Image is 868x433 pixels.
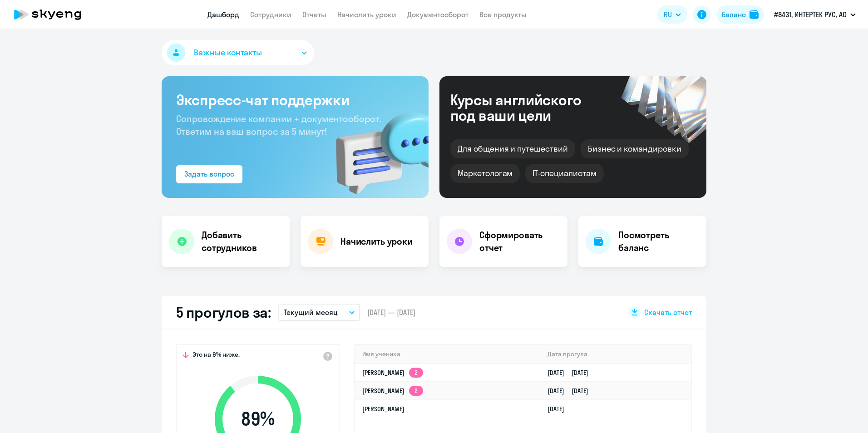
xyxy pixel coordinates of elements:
div: Курсы английского под ваши цели [450,92,606,123]
div: IT-специалистам [525,164,603,183]
div: Маркетологам [450,164,520,183]
button: Важные контакты [162,40,314,65]
a: Документооборот [407,10,469,19]
p: #8431, ИНТЕРТЕК РУС, АО [774,9,847,20]
h4: Начислить уроки [340,235,413,248]
img: bg-img [323,96,429,198]
span: Скачать отчет [644,307,692,317]
span: RU [664,9,672,20]
span: 89 % [206,408,310,430]
button: Текущий месяц [278,304,360,321]
h2: 5 прогулов за: [176,303,271,321]
p: Текущий месяц [284,307,338,318]
a: [DATE] [547,405,572,413]
app-skyeng-badge: 2 [409,386,423,396]
span: Сопровождение компании + документооборот. Ответим на ваш вопрос за 5 минут! [176,113,381,137]
app-skyeng-badge: 2 [409,368,423,378]
div: Для общения и путешествий [450,139,575,158]
h4: Посмотреть баланс [618,229,699,254]
div: Баланс [722,9,746,20]
button: Задать вопрос [176,165,242,183]
span: [DATE] — [DATE] [367,307,415,317]
span: Важные контакты [194,47,262,59]
a: [DATE][DATE] [547,387,596,395]
h4: Сформировать отчет [479,229,560,254]
a: Отчеты [302,10,326,19]
th: Имя ученика [355,345,540,364]
a: Дашборд [207,10,239,19]
a: [PERSON_NAME]2 [362,387,423,395]
a: Сотрудники [250,10,291,19]
a: Все продукты [479,10,527,19]
a: [PERSON_NAME] [362,405,404,413]
h3: Экспресс-чат поддержки [176,91,414,109]
button: RU [657,5,687,24]
img: balance [750,10,759,19]
th: Дата прогула [540,345,691,364]
a: [PERSON_NAME]2 [362,369,423,377]
span: Это на 9% ниже, [192,350,240,361]
button: Балансbalance [716,5,764,24]
div: Бизнес и командировки [581,139,689,158]
a: Начислить уроки [337,10,396,19]
a: [DATE][DATE] [547,369,596,377]
button: #8431, ИНТЕРТЕК РУС, АО [769,4,860,25]
h4: Добавить сотрудников [202,229,282,254]
div: Задать вопрос [184,168,234,179]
